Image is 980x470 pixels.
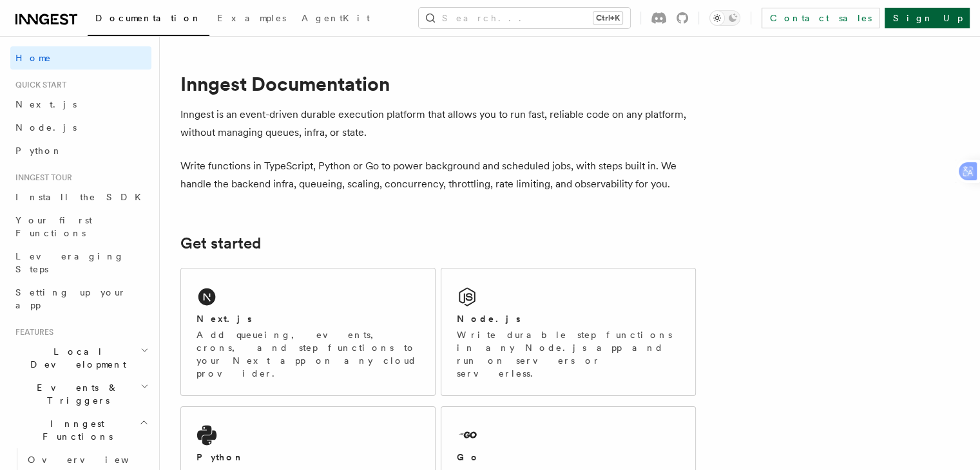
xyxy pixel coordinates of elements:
a: Examples [209,4,294,35]
p: Inngest is an event-driven durable execution platform that allows you to run fast, reliable code ... [180,106,696,142]
span: Features [10,327,53,337]
a: Install the SDK [10,185,151,209]
span: Local Development [10,345,140,371]
span: Setting up your app [15,287,126,310]
a: Your first Functions [10,209,151,245]
p: Write functions in TypeScript, Python or Go to power background and scheduled jobs, with steps bu... [180,157,696,193]
a: Documentation [88,4,209,36]
span: Inngest tour [10,173,72,183]
a: Node.jsWrite durable step functions in any Node.js app and run on servers or serverless. [441,268,696,396]
a: Node.js [10,116,151,139]
h2: Next.js [197,312,252,325]
span: Documentation [95,13,202,23]
span: Inngest Functions [10,417,139,443]
span: Node.js [15,122,77,133]
h2: Go [457,451,480,464]
button: Toggle dark mode [709,10,740,26]
span: Next.js [15,99,77,109]
a: Get started [180,234,261,252]
span: Your first Functions [15,215,92,238]
span: Install the SDK [15,192,149,202]
span: Home [15,52,52,64]
span: Examples [217,13,286,23]
p: Write durable step functions in any Node.js app and run on servers or serverless. [457,328,680,380]
a: Leveraging Steps [10,245,151,281]
a: Python [10,139,151,162]
a: Next.jsAdd queueing, events, crons, and step functions to your Next app on any cloud provider. [180,268,436,396]
h1: Inngest Documentation [180,72,696,95]
span: Python [15,146,62,156]
kbd: Ctrl+K [593,12,622,24]
span: Leveraging Steps [15,251,124,274]
a: AgentKit [294,4,378,35]
a: Contact sales [762,8,879,28]
button: Inngest Functions [10,412,151,448]
span: Overview [28,455,160,465]
a: Sign Up [885,8,970,28]
span: AgentKit [302,13,370,23]
span: Quick start [10,80,66,90]
a: Setting up your app [10,281,151,317]
p: Add queueing, events, crons, and step functions to your Next app on any cloud provider. [197,328,419,380]
button: Local Development [10,340,151,376]
h2: Python [197,451,244,464]
a: Next.js [10,93,151,116]
button: Search...Ctrl+K [419,8,630,28]
span: Events & Triggers [10,381,140,407]
button: Events & Triggers [10,376,151,412]
h2: Node.js [457,312,521,325]
a: Home [10,46,151,70]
